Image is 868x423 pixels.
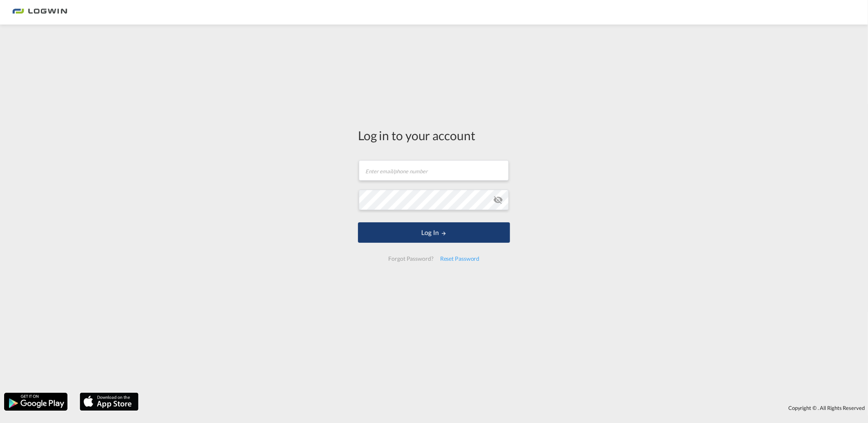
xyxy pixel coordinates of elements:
[358,127,510,144] div: Log in to your account
[3,392,68,412] img: google.png
[385,251,436,266] div: Forgot Password?
[359,160,509,181] input: Enter email/phone number
[493,195,503,205] md-icon: icon-eye-off
[143,401,868,415] div: Copyright © . All Rights Reserved
[358,222,510,243] button: LOGIN
[79,392,139,412] img: apple.png
[437,251,483,266] div: Reset Password
[12,3,67,22] img: bc73a0e0d8c111efacd525e4c8ad7d32.png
